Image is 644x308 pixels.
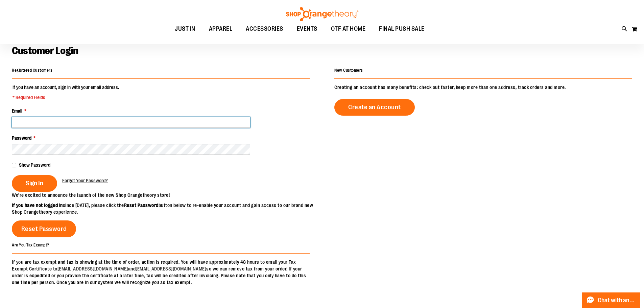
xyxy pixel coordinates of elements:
span: Show Password [19,162,50,168]
span: EVENTS [297,21,317,37]
strong: Reset Password [124,203,159,208]
span: * Required Fields [13,94,119,101]
span: Sign In [26,180,43,187]
a: Create an Account [334,99,415,116]
p: If you are tax exempt and tax is showing at the time of order, action is required. You will have ... [12,259,310,286]
strong: If you have not logged in [12,203,63,208]
a: Reset Password [12,220,76,237]
legend: If you have an account, sign in with your email address. [12,84,120,101]
a: ACCESSORIES [239,21,290,37]
a: FINAL PUSH SALE [372,21,431,37]
a: Forgot Your Password? [62,177,108,184]
span: Forgot Your Password? [62,178,108,183]
p: since [DATE], please click the button below to re-enable your account and gain access to our bran... [12,202,322,215]
strong: New Customers [334,68,363,73]
span: Reset Password [21,225,67,233]
span: APPAREL [209,21,233,37]
p: Creating an account has many benefits: check out faster, keep more than one address, track orders... [334,84,632,91]
button: Chat with an Expert [582,292,640,308]
strong: Are You Tax Exempt? [12,243,49,247]
span: ACCESSORIES [246,21,283,37]
span: OTF AT HOME [331,21,366,37]
a: JUST IN [168,21,202,37]
span: Create an Account [348,103,401,111]
button: Sign In [12,175,57,192]
img: Shop Orangetheory [285,7,359,21]
span: Chat with an Expert [598,297,636,304]
strong: Registered Customers [12,68,52,73]
p: We’re excited to announce the launch of the new Shop Orangetheory store! [12,192,322,198]
a: [EMAIL_ADDRESS][DOMAIN_NAME] [57,266,128,271]
a: [EMAIL_ADDRESS][DOMAIN_NAME] [136,266,206,271]
span: Customer Login [12,45,78,56]
span: Password [12,135,31,141]
a: APPAREL [202,21,239,37]
span: FINAL PUSH SALE [379,21,425,37]
a: OTF AT HOME [324,21,373,37]
span: JUST IN [175,21,195,37]
span: Email [12,108,22,114]
a: EVENTS [290,21,324,37]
